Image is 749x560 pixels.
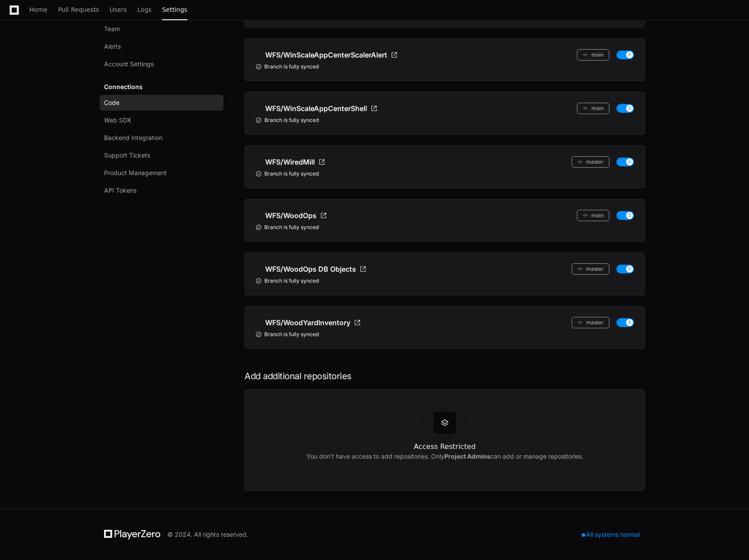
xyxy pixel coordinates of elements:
div: Branch is fully synced [256,117,634,124]
span: Product Management [104,169,167,177]
span: Web SDK [104,116,131,125]
a: API Tokens [100,183,223,198]
button: master [572,156,609,168]
a: Backend Integration [100,130,223,146]
a: Team [100,21,223,37]
h1: Access Restricted [414,442,476,452]
span: WFS/WoodYardInventory [265,317,350,328]
span: Account Settings [104,60,154,68]
span: Code [104,98,119,107]
a: WFS/WinScaleAppCenterShell [256,103,378,114]
div: Branch is fully synced [256,170,634,177]
a: WFS/WoodOps [256,210,327,221]
h1: Add additional repositories [245,370,645,382]
button: main [577,210,609,221]
a: Product Management [100,165,223,181]
div: Branch is fully synced [256,63,634,70]
a: WFS/WinScaleAppCenterScalerAlert [256,49,398,61]
span: Home [29,7,47,12]
div: Branch is fully synced [256,331,634,338]
span: Team [104,25,120,33]
span: WFS/WinScaleAppCenterShell [265,103,367,114]
span: Backend Integration [104,133,162,142]
span: Users [110,7,127,12]
button: main [577,103,609,114]
span: Pull Requests [58,7,99,12]
a: Support Tickets [100,147,223,163]
span: Alerts [104,42,121,51]
span: Settings [162,7,187,12]
button: master [572,317,609,328]
span: WFS/WinScaleAppCenterScalerAlert [265,50,387,60]
a: WFS/WoodYardInventory [256,317,361,328]
span: Support Tickets [104,151,150,160]
div: All systems normal [576,528,645,541]
span: Logs [137,7,151,12]
a: Web SDK [100,112,223,128]
a: Alerts [100,39,223,54]
div: Branch is fully synced [256,224,634,231]
span: API Tokens [104,186,137,195]
strong: Project Admins [444,452,490,460]
div: Branch is fully synced [256,277,634,284]
h2: You don’t have access to add repositories. Only can add or manage repositories. [306,452,583,461]
div: © 2024. All rights reserved. [167,530,248,539]
span: WFS/WiredMill [265,157,315,167]
button: master [572,263,609,275]
a: Code [100,95,223,111]
span: WFS/WoodOps DB Objects [265,264,356,274]
a: WFS/WiredMill [256,156,325,168]
button: main [577,49,609,61]
a: WFS/WoodOps DB Objects [256,263,367,275]
span: WFS/WoodOps [265,210,317,221]
a: Account Settings [100,56,223,72]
